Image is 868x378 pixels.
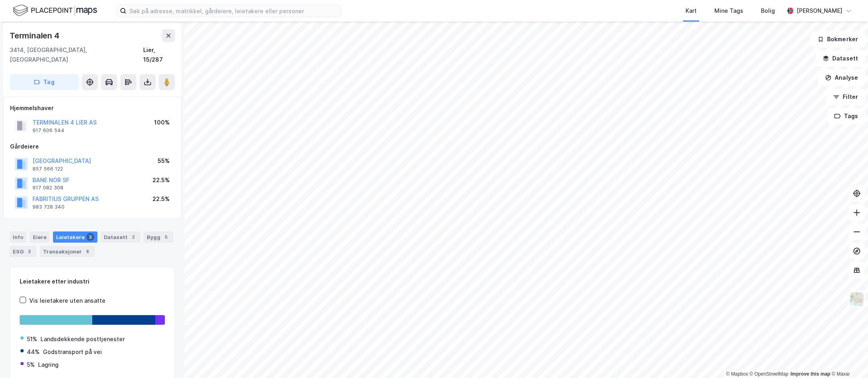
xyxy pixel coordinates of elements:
button: Filter [826,89,865,105]
div: Mine Tags [714,6,743,16]
img: Z [849,292,864,307]
button: Tags [827,108,865,124]
img: logo.f888ab2527a4732fd821a326f86c7f29.svg [13,4,97,18]
div: 983 728 340 [32,204,65,210]
div: 917 606 544 [32,127,65,134]
div: Eiere [30,231,50,243]
div: Godstransport på vei [43,347,102,357]
div: Lagring [38,360,59,370]
div: 5 [162,233,170,241]
div: Bolig [761,6,775,16]
iframe: Chat Widget [828,340,868,378]
div: 917 082 308 [32,185,63,191]
div: 51% [27,334,37,344]
div: Info [10,231,26,243]
button: Analyse [818,70,865,86]
div: Lier, 15/287 [143,45,175,64]
div: Landsdekkende posttjenester [41,334,125,344]
div: Terminalen 4 [10,29,61,42]
div: 22.5% [152,194,170,204]
div: Transaksjoner [40,246,95,257]
div: [PERSON_NAME] [797,6,842,16]
div: 8 [83,247,91,255]
div: Hjemmelshaver [10,103,174,113]
button: Datasett [816,50,865,66]
div: Gårdeiere [10,142,174,151]
a: OpenStreetMap [750,371,789,377]
div: ESG [10,246,37,257]
a: Mapbox [726,371,748,377]
button: Tag [10,74,79,90]
a: Improve this map [791,371,830,377]
div: Datasett [101,231,140,243]
div: Bygg [144,231,173,243]
div: 5% [27,360,35,370]
div: 55% [158,156,170,166]
div: 44% [27,347,40,357]
button: Bokmerker [811,31,865,47]
div: 3 [25,247,33,255]
div: 100% [154,118,170,127]
div: Leietakere etter industri [20,277,165,286]
div: 3414, [GEOGRAPHIC_DATA], [GEOGRAPHIC_DATA] [10,45,143,64]
input: Søk på adresse, matrikkel, gårdeiere, leietakere eller personer [126,5,341,17]
div: Kart [685,6,697,16]
div: Vis leietakere uten ansatte [29,296,105,306]
div: 857 566 122 [32,166,63,172]
div: 3 [86,233,94,241]
div: Leietakere [53,231,97,243]
div: 2 [129,233,137,241]
div: 22.5% [152,175,170,185]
